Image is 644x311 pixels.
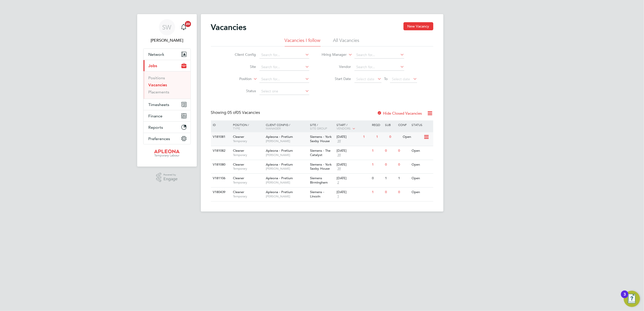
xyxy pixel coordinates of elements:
span: 39 [337,139,342,143]
span: Select date [356,77,374,81]
input: Search for... [259,64,309,71]
span: Site Group [310,126,327,130]
span: Cleaner [233,162,244,167]
label: Vendor [322,64,351,69]
span: Cleaner [233,190,244,194]
label: Client Config [227,52,256,57]
span: [PERSON_NAME] [266,153,307,157]
input: Select one [259,88,309,95]
span: [PERSON_NAME] [266,194,307,198]
div: V181081 [212,132,229,142]
div: Client Config / [265,120,309,133]
div: Site / [309,120,335,133]
label: Site [227,64,256,69]
span: Siemens Birmingham [310,176,328,185]
button: New Vacancy [403,22,433,30]
div: Status [410,120,432,129]
div: Showing [211,110,261,115]
span: Temporary [233,153,263,157]
span: Cleaner [233,148,244,153]
span: Vendors [337,126,351,130]
span: 05 Vacancies [228,110,260,115]
span: Temporary [233,194,263,198]
a: SW[PERSON_NAME] [143,19,191,43]
div: 1 [397,174,410,183]
div: 0 [397,188,410,197]
input: Search for... [354,51,404,59]
div: 3 [624,294,626,301]
span: Manager [266,126,281,130]
button: Open Resource Center, 3 new notifications [624,291,640,307]
span: Cleaner [233,176,244,180]
span: [PERSON_NAME] [266,180,307,185]
button: Network [144,49,190,60]
span: Siemens - York Saxby House [310,135,332,143]
input: Search for... [354,64,404,71]
div: Reqd [371,120,384,129]
button: Reports [144,122,190,133]
label: Hide Closed Vacancies [377,111,422,116]
span: Apleona - Pretium [266,148,293,153]
span: [PERSON_NAME] [266,167,307,171]
div: Jobs [144,71,190,99]
div: Open [410,146,432,155]
div: [DATE] [337,135,361,139]
span: Timesheets [149,102,170,107]
a: Placements [149,90,170,94]
button: Jobs [144,60,190,71]
span: Select date [392,77,410,81]
label: Position [223,76,252,82]
span: Apleona - Pretium [266,176,293,180]
a: 20 [179,19,189,35]
span: Type [233,126,240,130]
label: Hiring Manager [318,52,347,57]
div: Open [410,188,432,197]
a: Vacancies [149,83,167,87]
div: [DATE] [337,190,369,194]
span: 2 [337,180,340,185]
div: 0 [388,132,401,142]
span: Preferences [149,136,170,141]
button: Preferences [144,133,190,144]
div: 1 [384,174,397,183]
span: Simon Ward [143,37,191,43]
div: 0 [371,174,384,183]
div: 0 [384,188,397,197]
div: 0 [397,160,410,169]
span: Cleaner [233,135,244,139]
span: Siemens - The Catalyst [310,148,330,157]
span: [PERSON_NAME] [266,139,307,143]
span: Temporary [233,139,263,143]
div: [DATE] [337,163,369,167]
button: Timesheets [144,99,190,110]
nav: Main navigation [137,14,197,167]
div: V181082 [212,146,229,155]
div: 1 [371,188,384,197]
img: apleona-logo-retina.png [154,149,180,158]
li: All Vacancies [333,37,360,46]
li: Vacancies I follow [285,37,321,46]
span: SW [162,24,172,31]
h2: Vacancies [211,22,247,32]
span: Jobs [149,63,157,68]
span: To [383,75,389,82]
label: Start Date [322,76,351,81]
div: V181080 [212,160,229,169]
div: Open [410,174,432,183]
div: Position / [229,120,265,133]
span: 05 of [228,110,237,115]
div: [DATE] [337,149,369,153]
input: Search for... [259,51,309,59]
span: Finance [149,114,163,118]
div: 0 [397,146,410,155]
span: Siemens - Lincoln [310,190,324,198]
span: 39 [337,167,342,171]
div: Sub [384,120,397,129]
span: 20 [185,21,191,27]
span: Temporary [233,167,263,171]
span: Network [149,52,164,57]
span: Reports [149,125,163,130]
span: Engage [163,177,178,181]
div: 1 [362,132,375,142]
a: Powered byEngage [156,173,178,182]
